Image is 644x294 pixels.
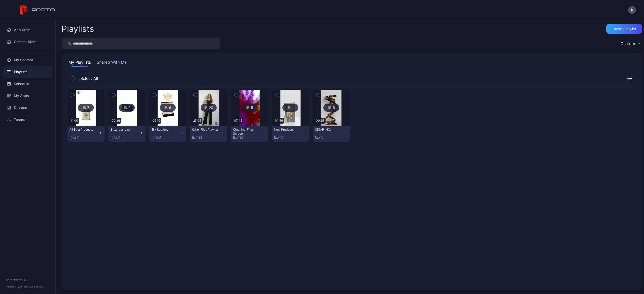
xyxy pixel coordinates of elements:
button: My Playlists [68,59,92,67]
div: New Products [274,128,301,132]
a: Content Store [3,36,52,48]
button: Shared With Me [96,59,128,67]
div: 01:46 [274,118,284,124]
a: App Store [3,24,52,36]
button: K [628,6,636,14]
div: Cigar Inc. First Screen [233,128,260,136]
div: 09:19 [151,118,161,124]
div: 11:00 [69,118,79,124]
div: CIGAR INC. [315,128,342,132]
div: 7 [78,104,94,112]
a: Schedule [3,78,52,90]
button: Create Playlist [606,24,642,34]
div: [DATE] [110,136,139,140]
a: My Apps [3,90,52,102]
a: Teams [3,114,52,126]
div: Other Files Playlist [192,128,219,132]
div: Custom [620,41,635,46]
div: 00:36 [110,118,121,124]
div: [DATE] [315,136,344,140]
div: 09:25 [315,118,325,124]
div: © 2025 PROTO, Inc. [6,278,49,282]
div: 6 [160,104,176,112]
div: 1 [282,104,298,112]
div: 25:05 [192,118,202,124]
div: [DATE] [192,136,221,140]
button: New Products[DATE] [272,126,309,142]
div: 2 [119,104,135,112]
div: [DATE] [151,136,180,140]
div: El - Septimo [151,128,179,132]
div: 8 [323,104,339,112]
div: 07:45 [233,118,243,124]
button: Other Files Playlist[DATE] [190,126,227,142]
div: Create Playlist [612,27,636,31]
h2: Playlists [62,24,94,33]
button: All Best Products[DATE] [68,126,104,142]
a: Terms Of Service [22,285,43,288]
button: Brizard and co.[DATE] [108,126,145,142]
div: 5 [242,104,258,112]
button: Custom [618,38,642,49]
div: [DATE] [69,136,99,140]
a: Playlists [3,66,52,78]
span: Select All [78,75,98,81]
div: 20 [201,104,217,112]
a: My Content [3,54,52,66]
span: Version 1.13.1 • [6,285,22,288]
a: Devices [3,102,52,114]
div: All Best Products [69,128,97,132]
div: [DATE] [233,136,262,140]
div: [DATE] [274,136,303,140]
div: Brizard and co. [110,128,138,132]
button: CIGAR INC.[DATE] [313,126,350,142]
button: Cigar Inc. First Screen[DATE] [231,126,268,142]
button: El - Septimo[DATE] [149,126,186,142]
